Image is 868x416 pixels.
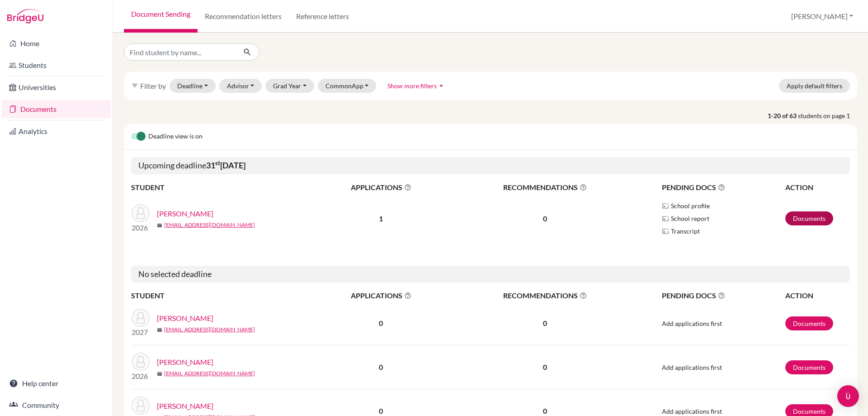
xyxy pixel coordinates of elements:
a: Community [2,396,111,414]
b: 0 [379,363,383,371]
button: Apply default filters [779,79,850,93]
span: Add applications first [662,407,722,415]
img: Parchments logo [662,215,669,222]
b: 0 [379,319,383,327]
span: mail [157,327,162,333]
i: filter_list [131,82,138,89]
span: Show more filters [387,82,437,90]
a: [EMAIL_ADDRESS][DOMAIN_NAME] [164,369,255,378]
a: [EMAIL_ADDRESS][DOMAIN_NAME] [164,221,255,229]
button: Advisor [219,79,262,93]
i: arrow_drop_up [437,81,446,90]
button: Deadline [170,79,216,93]
img: Mikolji, Avery [132,204,150,222]
img: Awada, Najib [132,309,150,327]
a: Documents [785,316,833,330]
a: [EMAIL_ADDRESS][DOMAIN_NAME] [164,325,255,334]
b: 31 [DATE] [206,160,245,170]
a: [PERSON_NAME] [157,401,213,411]
img: Botero, Luis Guillermo [132,397,150,415]
span: Add applications first [662,320,722,327]
span: Add applications first [662,363,722,371]
a: [PERSON_NAME] [157,357,213,368]
button: CommonApp [318,79,377,93]
a: Help center [2,374,111,392]
img: Bridge-U [7,9,43,24]
th: ACTION [785,182,850,193]
span: PENDING DOCS [662,182,784,193]
div: Open Intercom Messenger [837,385,859,407]
strong: 1-20 of 63 [768,111,798,120]
a: Home [2,34,111,53]
th: STUDENT [131,182,312,193]
p: 2027 [132,327,150,338]
p: 0 [451,213,640,224]
button: Grad Year [265,79,314,93]
p: 0 [451,362,640,373]
span: School profile [671,201,710,210]
span: Filter by [140,81,166,90]
span: School report [671,214,709,223]
button: Show more filtersarrow_drop_up [380,79,453,93]
span: students on page 1 [798,111,857,120]
b: 1 [379,214,383,223]
a: Documents [785,211,833,225]
span: APPLICATIONS [312,290,450,301]
span: Transcript [671,226,700,236]
th: STUDENT [131,290,312,301]
img: Binasco, Barbara [132,353,150,371]
p: 2026 [132,371,150,382]
span: RECOMMENDATIONS [451,290,640,301]
p: 0 [451,318,640,329]
input: Find student by name... [124,43,236,61]
a: [PERSON_NAME] [157,313,213,324]
sup: st [215,159,220,167]
th: ACTION [785,290,850,301]
img: Parchments logo [662,228,669,235]
a: [PERSON_NAME] [157,208,213,219]
span: mail [157,223,162,228]
a: Universities [2,78,111,96]
a: Documents [785,360,833,374]
span: Deadline view is on [148,131,203,142]
button: [PERSON_NAME] [787,8,857,25]
span: mail [157,371,162,377]
img: Parchments logo [662,202,669,210]
a: Documents [2,100,111,118]
span: PENDING DOCS [662,290,784,301]
span: RECOMMENDATIONS [451,182,640,193]
a: Analytics [2,122,111,140]
h5: Upcoming deadline [131,157,850,174]
b: 0 [379,406,383,415]
h5: No selected deadline [131,266,850,283]
span: APPLICATIONS [312,182,450,193]
p: 2026 [132,222,150,233]
a: Students [2,56,111,74]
